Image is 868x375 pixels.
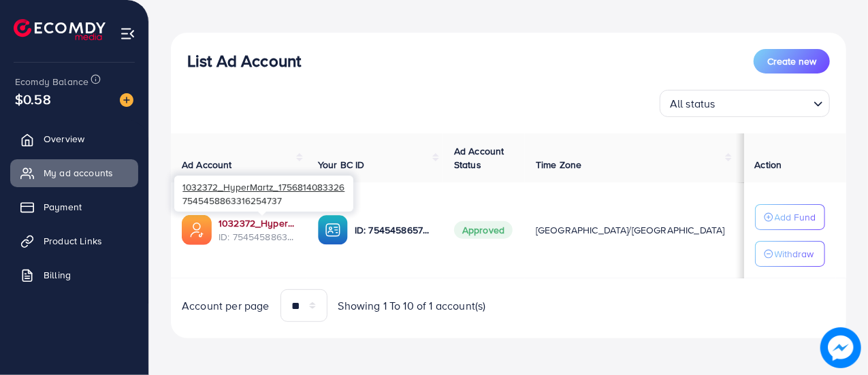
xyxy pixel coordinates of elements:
[182,215,212,245] img: ic-ads-acc.e4c84228.svg
[338,298,486,314] span: Showing 1 To 10 of 1 account(s)
[10,159,138,186] a: My ad accounts
[775,209,816,225] p: Add Fund
[219,230,296,244] span: ID: 7545458863316254737
[10,193,138,221] a: Payment
[44,166,113,180] span: My ad accounts
[15,75,89,88] span: Ecomdy Balance
[174,176,353,212] div: 7545458863316254737
[14,19,106,40] img: logo
[10,261,138,289] a: Billing
[355,222,432,238] p: ID: 7545458657292042257
[318,158,365,172] span: Your BC ID
[660,90,830,117] div: Search for option
[454,144,504,172] span: Ad Account Status
[44,268,71,282] span: Billing
[821,328,861,368] img: image
[767,54,816,68] span: Create new
[219,216,296,230] a: 1032372_HyperMartz_1756814083326
[454,221,513,239] span: Approved
[182,298,270,314] span: Account per page
[44,234,102,248] span: Product Links
[44,200,82,214] span: Payment
[536,223,725,237] span: [GEOGRAPHIC_DATA]/[GEOGRAPHIC_DATA]
[755,204,825,230] button: Add Fund
[755,241,825,267] button: Withdraw
[318,215,348,245] img: ic-ba-acc.ded83a64.svg
[536,158,581,172] span: Time Zone
[44,132,84,146] span: Overview
[10,125,138,152] a: Overview
[120,26,135,42] img: menu
[10,227,138,255] a: Product Links
[754,49,830,74] button: Create new
[187,51,301,71] h3: List Ad Account
[720,91,808,114] input: Search for option
[775,246,814,262] p: Withdraw
[15,89,51,109] span: $0.58
[182,158,232,172] span: Ad Account
[120,93,133,107] img: image
[182,180,344,193] span: 1032372_HyperMartz_1756814083326
[755,158,782,172] span: Action
[667,94,718,114] span: All status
